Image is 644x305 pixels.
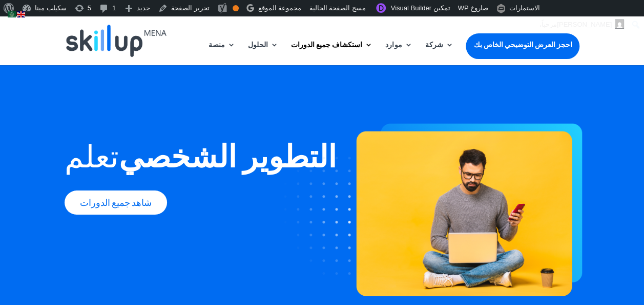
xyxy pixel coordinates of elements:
font: منصة [209,40,225,49]
font: مسح الصفحة الحالية [309,4,365,12]
a: Arabic [8,8,17,19]
font: 5 [88,4,91,12]
font: احجز العرض التوضيحي الخاص بك [473,40,572,49]
img: سكيلب مينا [66,25,167,57]
font: جديد [137,4,150,12]
a: احجز العرض التوضيحي الخاص بك [466,33,579,56]
a: موارد [385,41,412,65]
font: التطوير الشخصي [119,137,337,174]
font: الحلول [248,40,268,49]
font: تحرير الصفحة [171,4,210,12]
font: مجموعة الموقع [258,4,302,12]
img: en [17,11,25,17]
font: الاستمارات [509,4,540,12]
font: مرحباً، [539,21,557,28]
div: نعم [233,5,239,11]
a: منصة [209,41,235,65]
font: صاروخ WP [458,4,488,12]
font: سكيلب مينا [35,4,67,12]
a: الحلول [248,41,278,65]
font: استكشاف جميع الدورات [291,40,362,49]
a: شركة [425,41,453,65]
font: شركة [425,40,443,49]
a: شاهد جميع الدورات [65,190,167,215]
font: [PERSON_NAME] [557,21,612,28]
font: شاهد جميع الدورات [80,197,152,208]
font: موارد [385,40,402,49]
font: تعلم [65,137,119,174]
a: استكشاف جميع الدورات [291,41,372,65]
img: غلاف التطوير الشخصي [284,106,583,296]
a: English [17,8,26,19]
iframe: أداة الدردشة [473,194,644,305]
font: تمكين Visual Builder [391,4,450,12]
img: ar [8,11,16,17]
font: 1 [112,4,116,12]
